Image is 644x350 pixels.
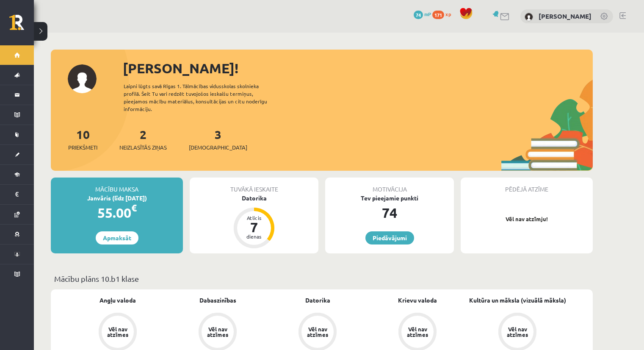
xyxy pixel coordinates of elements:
[190,194,318,250] a: Datorika Atlicis 7 dienas
[189,127,247,152] a: 3[DEMOGRAPHIC_DATA]
[241,220,267,234] div: 7
[199,296,236,305] a: Dabaszinības
[119,127,167,152] a: 2Neizlasītās ziņas
[51,194,183,203] div: Janvāris (līdz [DATE])
[305,296,330,305] a: Datorika
[465,215,589,223] p: Vēl nav atzīmju!
[68,143,97,152] span: Priekšmeti
[325,178,454,194] div: Motivācija
[124,82,282,113] div: Laipni lūgts savā Rīgas 1. Tālmācības vidusskolas skolnieka profilā. Šeit Tu vari redzēt tuvojošo...
[424,11,431,17] span: mP
[123,58,593,78] div: [PERSON_NAME]!
[106,326,130,337] div: Vēl nav atzīmes
[414,11,431,17] a: 74 mP
[131,202,137,214] span: €
[241,234,267,239] div: dienas
[189,143,247,152] span: [DEMOGRAPHIC_DATA]
[469,296,566,305] a: Kultūra un māksla (vizuālā māksla)
[325,194,454,203] div: Tev pieejamie punkti
[325,203,454,223] div: 74
[525,13,533,21] img: Anna Cirse
[506,326,529,337] div: Vēl nav atzīmes
[241,215,267,220] div: Atlicis
[414,11,423,19] span: 74
[432,11,455,17] a: 171 xp
[51,178,183,194] div: Mācību maksa
[398,296,437,305] a: Krievu valoda
[190,178,318,194] div: Tuvākā ieskaite
[432,11,444,19] span: 171
[190,194,318,203] div: Datorika
[100,296,136,305] a: Angļu valoda
[206,326,229,337] div: Vēl nav atzīmes
[406,326,429,337] div: Vēl nav atzīmes
[54,273,589,284] p: Mācību plāns 10.b1 klase
[119,143,167,152] span: Neizlasītās ziņas
[365,231,414,244] a: Piedāvājumi
[9,15,34,36] a: Rīgas 1. Tālmācības vidusskola
[96,231,138,244] a: Apmaksāt
[445,11,451,17] span: xp
[306,326,329,337] div: Vēl nav atzīmes
[51,203,183,223] div: 55.00
[68,127,97,152] a: 10Priekšmeti
[539,12,591,20] a: [PERSON_NAME]
[461,178,593,194] div: Pēdējā atzīme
